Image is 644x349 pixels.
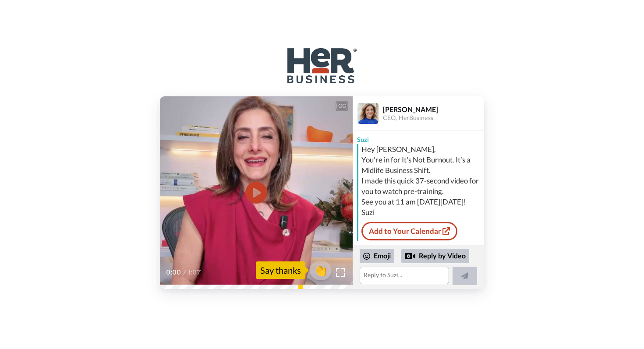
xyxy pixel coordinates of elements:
[360,249,394,263] div: Emoji
[336,102,347,110] div: CC
[401,249,469,264] div: Reply by Video
[405,251,415,261] div: Reply by Video
[361,222,457,240] a: Add to Your Calendar
[383,114,484,122] div: CEO, HerBusiness
[399,245,438,262] img: message.svg
[166,267,181,278] span: 0:00
[357,103,379,124] img: Profile Image
[383,105,484,113] div: [PERSON_NAME]
[183,267,186,278] span: /
[310,261,332,280] button: 👏
[310,263,332,277] span: 👏
[336,268,345,277] img: Full screen
[287,48,356,83] img: logo
[353,131,484,144] div: Suzi
[353,245,484,277] div: Send Suzi a reply.
[188,267,203,278] span: 1:07
[256,261,305,279] div: Say thanks
[361,144,482,218] div: Hey [PERSON_NAME], You’re in for It's Not Burnout. It’s a Midlife Business Shift. I made this qui...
